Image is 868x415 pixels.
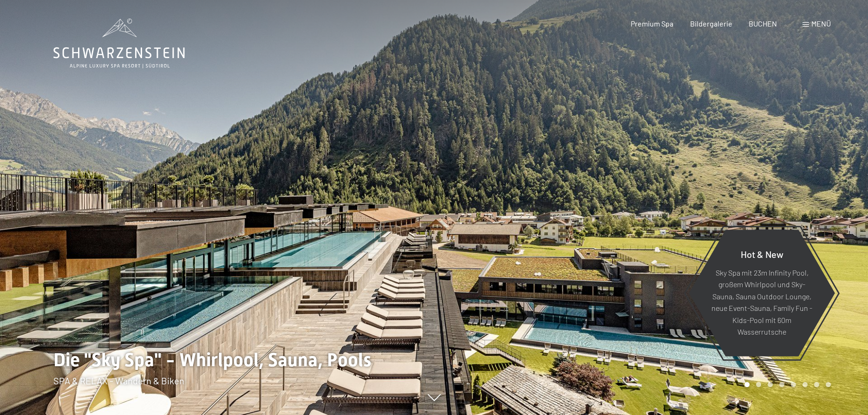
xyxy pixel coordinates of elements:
a: Bildergalerie [690,19,732,28]
div: Carousel Page 8 [826,382,831,387]
p: Sky Spa mit 23m Infinity Pool, großem Whirlpool und Sky-Sauna, Sauna Outdoor Lounge, neue Event-S... [711,266,812,338]
span: Hot & New [741,248,783,259]
div: Carousel Page 4 [779,382,784,387]
span: Menü [811,19,831,28]
a: Premium Spa [631,19,673,28]
div: Carousel Page 7 [814,382,819,387]
div: Carousel Page 5 [791,382,796,387]
div: Carousel Page 2 [756,382,761,387]
div: Carousel Page 3 [768,382,773,387]
div: Carousel Page 1 (Current Slide) [744,382,750,387]
div: Carousel Pagination [741,382,831,387]
a: Hot & New Sky Spa mit 23m Infinity Pool, großem Whirlpool und Sky-Sauna, Sauna Outdoor Lounge, ne... [688,229,835,357]
a: BUCHEN [749,19,777,28]
div: Carousel Page 6 [803,382,808,387]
